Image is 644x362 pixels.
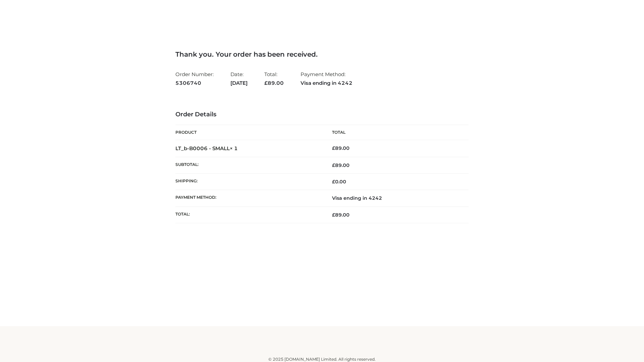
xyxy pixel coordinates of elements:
strong: Visa ending in 4242 [301,79,353,87]
th: Shipping: [175,174,322,190]
bdi: 89.00 [332,145,350,151]
span: £ [332,162,335,168]
li: Total: [264,68,284,89]
strong: [DATE] [230,79,248,87]
th: Subtotal: [175,157,322,173]
td: Visa ending in 4242 [322,190,469,206]
li: Payment Method: [301,68,353,89]
span: 89.00 [332,162,350,168]
h3: Order Details [175,111,469,118]
span: 89.00 [332,212,350,218]
strong: 5306740 [175,79,214,87]
th: Product [175,125,322,140]
span: £ [332,145,335,151]
li: Order Number: [175,68,214,89]
h3: Thank you. Your order has been received. [175,50,469,58]
th: Total: [175,206,322,223]
span: £ [264,80,268,86]
span: £ [332,212,335,218]
strong: × 1 [230,145,238,152]
span: £ [332,179,335,185]
span: 89.00 [264,80,284,86]
strong: LT_b-B0006 - SMALL [175,145,238,152]
th: Total [322,125,469,140]
th: Payment method: [175,190,322,206]
bdi: 0.00 [332,179,346,185]
li: Date: [230,68,248,89]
